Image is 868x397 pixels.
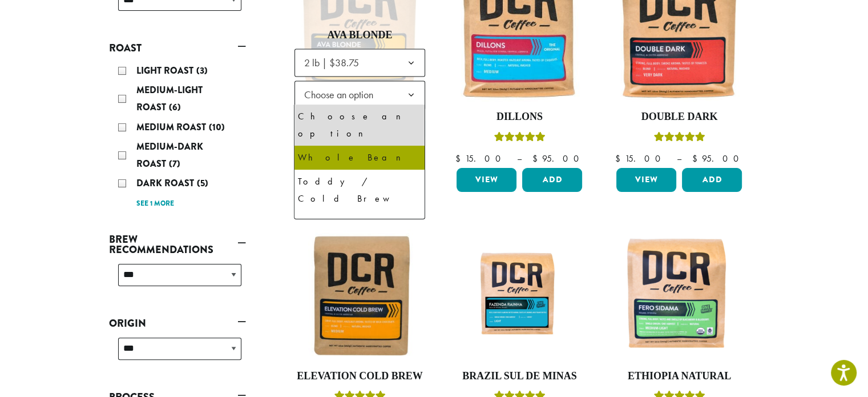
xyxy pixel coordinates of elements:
span: (10) [209,121,225,134]
div: Rated 5.00 out of 5 [494,130,545,147]
span: (7) [169,157,180,170]
h4: Dillons [454,111,585,123]
h4: Ethiopia Natural [613,370,745,383]
div: Roast [109,58,246,216]
bdi: 15.00 [455,153,506,165]
span: Dark Roast [136,177,197,190]
span: $ [615,153,624,165]
bdi: 15.00 [615,153,665,165]
span: (3) [196,64,208,77]
span: Medium Roast [136,121,209,134]
div: Whole Bean [298,149,421,166]
a: View [616,168,676,192]
h4: Elevation Cold Brew [294,370,426,383]
img: DCR-Fero-Sidama-Coffee-Bag-2019-300x300.png [613,230,745,361]
span: $ [532,153,542,165]
span: (5) [197,177,208,190]
img: Elevation-Cold-Brew-300x300.jpg [294,230,425,361]
img: Fazenda-Rainha_12oz_Mockup.jpg [454,246,585,344]
div: French Press [298,214,421,248]
li: Choose an option [294,105,425,146]
span: – [676,153,681,165]
button: Add [522,168,582,192]
button: Add [682,168,742,192]
a: See 1 more [136,198,174,210]
bdi: 95.00 [532,153,584,165]
a: View [457,168,516,192]
h4: Ava Blonde [294,29,426,42]
span: – [516,153,521,165]
span: Choose an option [300,83,385,106]
span: $ [692,153,701,165]
span: 2 lb | $38.75 [294,49,426,77]
span: 2 lb | $38.75 [304,56,359,69]
span: Medium-Light Roast [136,83,203,114]
h4: Double Dark [613,111,745,123]
span: 2 lb | $38.75 [300,51,370,74]
span: Light Roast [136,64,196,77]
span: Medium-Dark Roast [136,140,203,170]
div: Brew Recommendations [109,259,246,300]
a: Brew Recommendations [109,230,246,259]
span: (6) [169,101,181,114]
span: $ [455,153,465,165]
bdi: 95.00 [692,153,744,165]
span: Choose an option [294,81,426,109]
div: Toddy / Cold Brew [298,173,421,207]
a: Roast [109,38,246,58]
div: Rated 4.50 out of 5 [653,130,705,147]
a: Origin [109,314,246,333]
div: Origin [109,333,246,374]
h4: Brazil Sul De Minas [454,370,585,383]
